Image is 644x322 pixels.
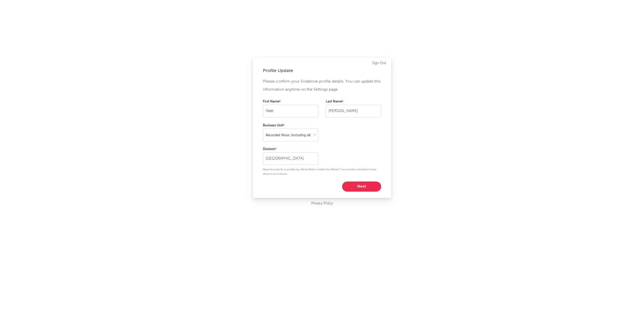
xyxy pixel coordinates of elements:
[326,99,381,105] label: Last Name
[263,68,381,74] div: Profile Update
[263,123,318,129] label: Business Unit
[263,152,318,165] input: Your division
[263,105,318,117] input: Your first name
[263,167,381,176] p: Please be as specific as possible (e.g. 'Warner Mexico' is better than 'Warner'). You can enter a...
[311,200,333,207] a: Privacy Policy
[263,146,318,152] label: Division
[326,105,381,117] input: Your last name
[263,78,381,94] p: Please confirm your Sodatone profile details. You can update this information anytime on the Sett...
[372,60,386,66] a: Sign Out
[342,182,381,192] button: Next
[263,99,318,105] label: First Name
